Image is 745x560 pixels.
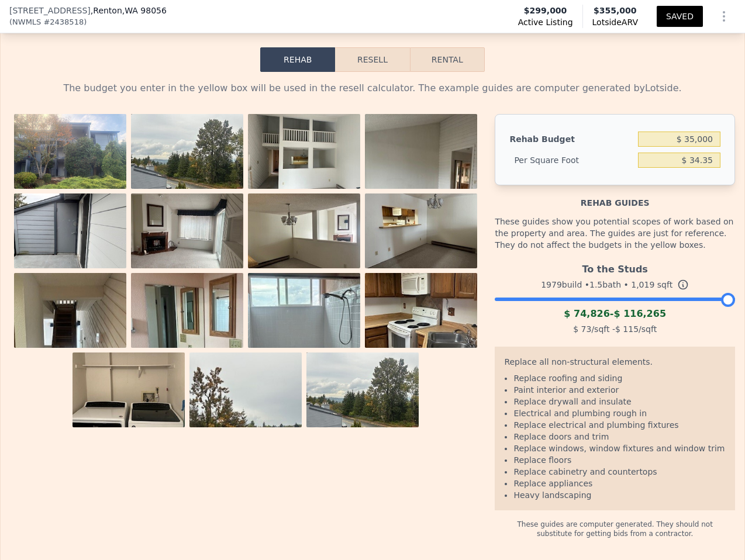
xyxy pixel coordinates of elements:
button: Resell [335,47,409,72]
li: Replace floors [513,454,726,466]
img: Property Photo 4 [365,114,477,264]
span: 1,019 [631,280,654,289]
span: $355,000 [594,6,637,15]
div: - [495,307,735,321]
img: Property Photo 3 [248,114,360,198]
div: Replace all non-structural elements. [504,356,726,372]
span: , Renton [91,5,167,16]
img: Property Photo 7 [248,193,360,278]
li: Replace electrical and plumbing fixtures [513,419,726,431]
div: Per Square Foot [509,150,633,171]
span: # 2438518 [43,16,84,28]
div: 1979 build • 1.5 bath • sqft [495,276,735,293]
li: Paint interior and exterior [513,384,726,396]
img: Property Photo 10 [131,273,243,423]
div: These guides show you potential scopes of work based on the property and area. The guides are jus... [495,209,735,258]
span: $299,000 [524,5,567,16]
div: Rehab Budget [509,129,633,150]
img: Property Photo 6 [131,193,243,278]
img: Property Photo 15 [306,352,419,437]
div: ( ) [9,16,87,28]
li: Electrical and plumbing rough in [513,407,726,419]
img: Property Photo 1 [14,114,126,198]
li: Replace doors and trim [513,431,726,443]
li: Replace cabinetry and countertops [513,466,726,478]
span: , WA 98056 [122,6,167,15]
span: NWMLS [12,16,41,28]
span: $ 73 [573,324,591,334]
div: /sqft - /sqft [495,321,735,337]
img: Property Photo 8 [365,193,477,278]
div: To the Studs [495,258,735,276]
button: SAVED [657,6,703,27]
div: The budget you enter in the yellow box will be used in the resell calculator. The example guides ... [10,81,735,95]
div: Rehab guides [495,185,735,209]
span: [STREET_ADDRESS] [9,5,91,16]
button: Rehab [260,47,335,72]
img: Property Photo 5 [14,193,126,278]
div: These guides are computer generated. They should not substitute for getting bids from a contractor. [495,510,735,538]
span: $ 74,826 [564,308,609,319]
button: Rental [410,47,485,72]
li: Replace windows, window fixtures and window trim [513,443,726,454]
li: Replace roofing and siding [513,372,726,384]
img: Property Photo 2 [131,114,243,198]
span: $ 116,265 [613,308,666,319]
li: Heavy landscaping [513,489,726,501]
span: $ 115 [615,324,639,334]
li: Replace drywall and insulate [513,396,726,407]
img: Property Photo 11 [248,273,360,423]
button: Show Options [712,5,736,28]
img: Property Photo 13 [73,352,185,437]
span: Active Listing [518,16,573,28]
img: Property Photo 9 [14,273,126,423]
span: Lotside ARV [592,16,638,28]
li: Replace appliances [513,478,726,489]
img: Property Photo 14 [189,352,302,502]
img: Property Photo 12 [365,273,477,357]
